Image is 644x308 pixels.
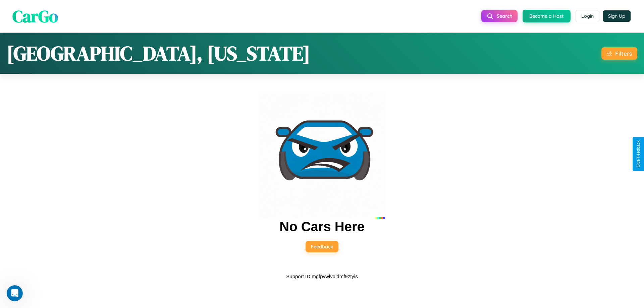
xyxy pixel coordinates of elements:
h2: No Cars Here [279,219,364,234]
button: Become a Host [523,10,571,22]
button: Login [576,10,599,22]
span: CarGo [12,4,58,27]
button: Filters [601,47,637,60]
span: Search [497,13,512,19]
div: Filters [615,50,632,57]
h1: [GEOGRAPHIC_DATA], [US_STATE] [7,40,310,67]
div: Give Feedback [636,140,641,168]
button: Sign Up [603,10,631,22]
button: Search [481,10,518,22]
button: Feedback [306,241,338,252]
img: car [259,93,385,219]
p: Support ID: mgfpvwlvdidmf9ztyis [286,272,358,281]
iframe: Intercom live chat [7,285,23,301]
